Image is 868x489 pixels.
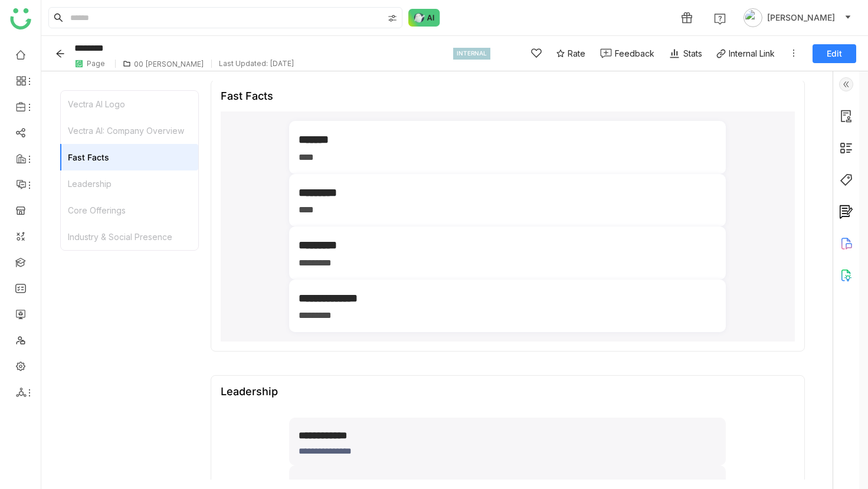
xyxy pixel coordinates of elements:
span: Edit [827,48,842,60]
img: ask-buddy-normal.svg [408,9,440,27]
div: Core Offerings [61,197,198,224]
div: Feedback [615,47,654,60]
div: Leadership [61,170,198,197]
div: Stats [669,47,702,60]
button: Edit [813,44,856,63]
img: help.svg [714,13,726,25]
div: Vectra AI Logo [61,91,198,117]
div: Fast Facts [61,144,198,170]
div: Internal Link [729,48,775,58]
div: Leadership [221,385,278,398]
img: search-type.svg [388,14,397,23]
div: INTERNAL [453,48,490,60]
img: paper.svg [74,59,84,68]
img: folder.svg [123,60,131,68]
div: Last Updated: [DATE] [219,59,294,68]
img: feedback-1.svg [600,48,612,58]
span: Rate [568,47,585,60]
span: [PERSON_NAME] [767,11,835,24]
button: Back [53,44,71,63]
div: Industry & Social Presence [61,224,198,250]
div: Vectra AI: Company Overview [61,117,198,144]
img: stats.svg [669,48,680,60]
button: [PERSON_NAME] [741,8,854,27]
div: 00 [PERSON_NAME] [134,60,204,68]
div: Page [87,59,105,68]
div: Fast Facts [221,90,273,102]
img: logo [10,8,31,29]
img: avatar [743,8,762,27]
